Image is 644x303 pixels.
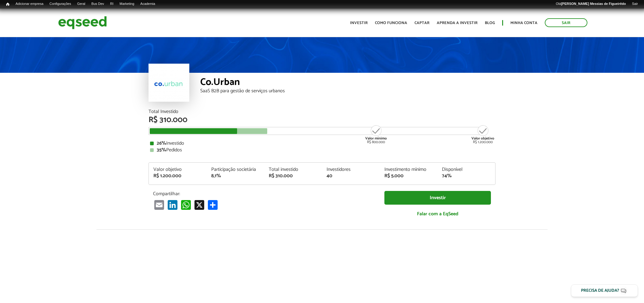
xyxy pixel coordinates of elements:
[561,2,626,5] strong: [PERSON_NAME] Messias de Figueirêdo
[327,167,375,172] div: Investidores
[471,136,494,141] strong: Valor objetivo
[350,21,368,25] a: Investir
[485,21,495,25] a: Blog
[150,148,494,153] div: Pedidos
[117,2,137,6] a: Marketing
[384,208,491,220] a: Falar com a EqSeed
[3,2,12,7] a: Início
[150,141,494,146] div: Investido
[365,136,387,141] strong: Valor mínimo
[153,191,375,197] p: Compartilhar:
[269,174,317,178] div: R$ 310.000
[200,77,495,89] div: Co.Urban
[327,174,375,178] div: 40
[200,89,495,93] div: SaaS B2B para gestão de serviços urbanos
[137,2,158,6] a: Academia
[58,15,107,31] img: EqSeed
[207,200,219,210] a: Compartilhar
[107,2,117,6] a: RI
[153,200,165,210] a: Email
[6,2,9,6] span: Início
[149,109,495,114] div: Total Investido
[153,167,202,172] div: Valor objetivo
[211,167,260,172] div: Participação societária
[442,174,491,178] div: 74%
[211,174,260,178] div: 8,1%
[12,2,47,6] a: Adicionar empresa
[545,18,587,27] a: Sair
[365,125,387,144] div: R$ 800.000
[269,167,317,172] div: Total investido
[74,2,88,6] a: Geral
[88,2,107,6] a: Bus Dev
[384,167,433,172] div: Investimento mínimo
[471,125,494,144] div: R$ 1.200.000
[157,139,166,147] strong: 26%
[157,146,166,154] strong: 35%
[193,200,205,210] a: X
[510,21,537,25] a: Minha conta
[384,191,491,205] a: Investir
[629,2,641,6] a: Sair
[149,116,495,124] div: R$ 310.000
[166,200,179,210] a: LinkedIn
[180,200,192,210] a: WhatsApp
[153,174,202,178] div: R$ 1.200.000
[553,2,629,6] a: Olá[PERSON_NAME] Messias de Figueirêdo
[375,21,407,25] a: Como funciona
[437,21,478,25] a: Aprenda a investir
[442,167,491,172] div: Disponível
[47,2,74,6] a: Configurações
[384,174,433,178] div: R$ 5.000
[415,21,429,25] a: Captar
